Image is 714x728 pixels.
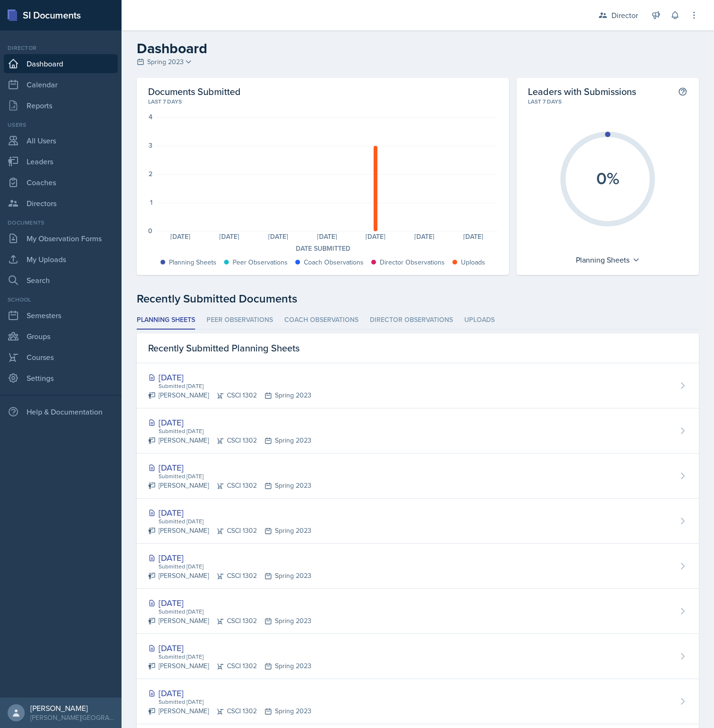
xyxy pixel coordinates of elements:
h2: Documents Submitted [148,85,498,97]
li: Planning Sheets [137,311,195,330]
div: [PERSON_NAME] CSCI 1302 Spring 2023 [148,571,311,581]
span: Spring 2023 [147,57,184,67]
div: Director [4,44,118,52]
a: [DATE] Submitted [DATE] [PERSON_NAME]CSCI 1302Spring 2023 [137,408,699,454]
div: Director [611,9,638,21]
div: 1 [150,199,152,206]
div: 3 [149,142,152,149]
div: Director Observations [380,257,445,267]
a: My Uploads [4,250,118,269]
div: Date Submitted [148,244,498,254]
li: Peer Observations [207,311,273,330]
div: [PERSON_NAME] CSCI 1302 Spring 2023 [148,481,311,491]
a: [DATE] Submitted [DATE] [PERSON_NAME]CSCI 1302Spring 2023 [137,634,699,679]
div: Submitted [DATE] [158,472,311,481]
a: Courses [4,348,118,367]
div: Users [4,121,118,129]
div: [PERSON_NAME][GEOGRAPHIC_DATA] [30,713,114,722]
div: [DATE] [205,233,254,240]
div: [DATE] [156,233,205,240]
div: [PERSON_NAME] CSCI 1302 Spring 2023 [148,526,311,536]
text: 0% [596,166,620,190]
div: [PERSON_NAME] CSCI 1302 Spring 2023 [148,616,311,626]
div: [DATE] [148,371,311,384]
div: [DATE] [148,461,311,474]
div: [DATE] [148,596,311,609]
a: Reports [4,96,118,115]
div: [DATE] [351,233,400,240]
li: Uploads [464,311,495,330]
div: 2 [149,170,152,177]
div: [DATE] [148,506,311,519]
div: School [4,295,118,304]
div: Last 7 days [148,97,498,106]
div: 0 [148,227,152,234]
div: Uploads [461,257,485,267]
div: [PERSON_NAME] CSCI 1302 Spring 2023 [148,706,311,716]
div: Last 7 days [528,97,687,106]
div: Recently Submitted Documents [137,290,699,307]
div: [DATE] [254,233,302,240]
a: [DATE] Submitted [DATE] [PERSON_NAME]CSCI 1302Spring 2023 [137,499,699,544]
div: [PERSON_NAME] CSCI 1302 Spring 2023 [148,390,311,400]
div: Submitted [DATE] [158,562,311,571]
a: Directors [4,194,118,213]
a: [DATE] Submitted [DATE] [PERSON_NAME]CSCI 1302Spring 2023 [137,454,699,499]
li: Coach Observations [284,311,358,330]
div: [PERSON_NAME] CSCI 1302 Spring 2023 [148,435,311,445]
div: Peer Observations [233,257,288,267]
div: Recently Submitted Planning Sheets [137,333,699,363]
h2: Leaders with Submissions [528,85,636,97]
a: [DATE] Submitted [DATE] [PERSON_NAME]CSCI 1302Spring 2023 [137,589,699,634]
div: [DATE] [302,233,351,240]
a: Leaders [4,152,118,171]
a: [DATE] Submitted [DATE] [PERSON_NAME]CSCI 1302Spring 2023 [137,679,699,724]
a: Semesters [4,306,118,325]
div: Submitted [DATE] [158,382,311,390]
div: Submitted [DATE] [158,607,311,616]
div: Submitted [DATE] [158,427,311,435]
a: My Observation Forms [4,229,118,248]
div: Submitted [DATE] [158,698,311,706]
div: 4 [149,113,152,120]
a: Groups [4,327,118,346]
a: All Users [4,131,118,150]
a: [DATE] Submitted [DATE] [PERSON_NAME]CSCI 1302Spring 2023 [137,544,699,589]
div: [DATE] [148,551,311,564]
a: Settings [4,369,118,388]
a: Search [4,271,118,290]
div: [PERSON_NAME] [30,703,114,713]
div: Submitted [DATE] [158,517,311,526]
div: Documents [4,218,118,227]
div: Planning Sheets [169,257,216,267]
a: [DATE] Submitted [DATE] [PERSON_NAME]CSCI 1302Spring 2023 [137,363,699,408]
div: Planning Sheets [571,252,645,267]
div: Coach Observations [304,257,364,267]
li: Director Observations [370,311,453,330]
div: Help & Documentation [4,402,118,421]
div: [PERSON_NAME] CSCI 1302 Spring 2023 [148,661,311,671]
a: Calendar [4,75,118,94]
h2: Dashboard [137,40,699,57]
div: [DATE] [400,233,449,240]
a: Dashboard [4,54,118,73]
div: Submitted [DATE] [158,652,311,661]
div: [DATE] [148,416,311,429]
div: [DATE] [148,642,311,654]
a: Coaches [4,173,118,192]
div: [DATE] [449,233,498,240]
div: [DATE] [148,687,311,700]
